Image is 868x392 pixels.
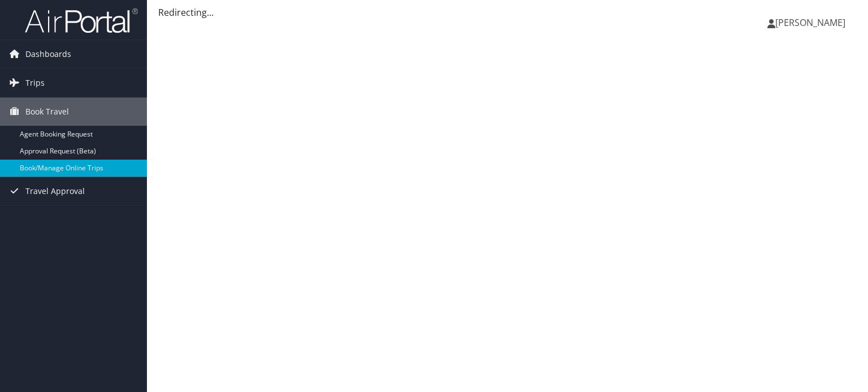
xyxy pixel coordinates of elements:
[25,177,85,205] span: Travel Approval
[25,98,69,126] span: Book Travel
[25,7,138,34] img: airportal-logo.png
[767,6,857,39] a: [PERSON_NAME]
[25,69,45,97] span: Trips
[775,16,845,29] span: [PERSON_NAME]
[25,40,71,68] span: Dashboards
[158,6,857,19] div: Redirecting...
